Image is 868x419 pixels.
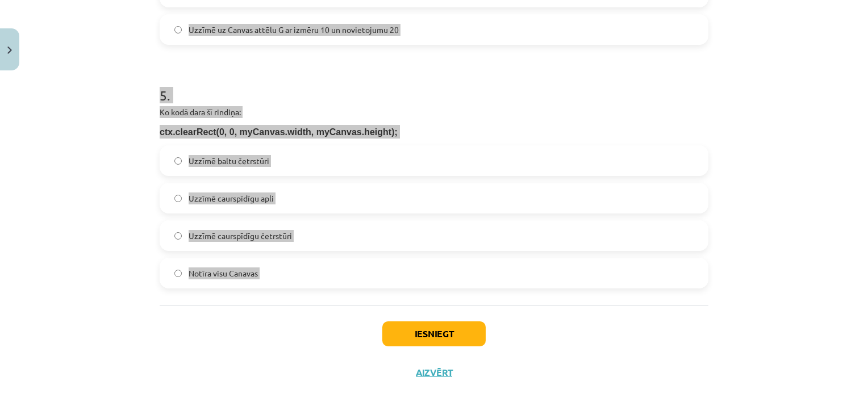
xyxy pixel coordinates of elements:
h1: 5 . [160,68,708,103]
span: Uzzīmē uz Canvas attēlu G ar izmēru 10 un novietojumu 20 [189,24,399,36]
input: Uzzīmē baltu četrstūri [174,157,182,165]
input: Uzzīmē caurspīdīgu četrstūri [174,232,182,240]
span: Uzzīmē baltu četrstūri [189,155,269,167]
span: Notīra visu Canavas [189,267,258,279]
span: Uzzīmē caurspīdīgu apli [189,192,274,204]
input: Uzzīmē caurspīdīgu apli [174,195,182,202]
button: Aizvērt [412,367,456,378]
input: Uzzīmē uz Canvas attēlu G ar izmēru 10 un novietojumu 20 [174,26,182,33]
span: Uzzīmē caurspīdīgu četrstūri [189,230,292,242]
input: Notīra visu Canavas [174,270,182,277]
p: Ko kodā dara šī rindiņa: [160,106,708,118]
img: icon-close-lesson-0947bae3869378f0d4975bcd49f059093ad1ed9edebbc8119c70593378902aed.svg [7,47,12,54]
span: ctx.clearRect(0, 0, myCanvas.width, myCanvas.height); [160,127,398,137]
button: Iesniegt [382,321,486,346]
